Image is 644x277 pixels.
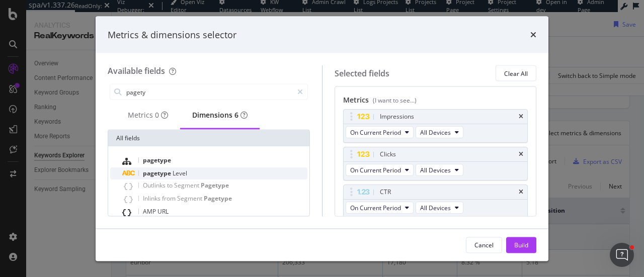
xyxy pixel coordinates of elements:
button: Cancel [466,237,502,253]
div: modal [96,16,548,261]
div: Clear All [504,69,528,77]
button: On Current Period [346,202,414,214]
span: All Devices [420,165,451,174]
div: CTR [380,187,391,197]
span: Inlinks [143,194,162,203]
div: times [530,28,536,41]
div: Available fields [108,65,165,76]
span: On Current Period [350,165,401,174]
span: 6 [234,110,238,120]
div: Metrics & dimensions selector [108,28,236,41]
span: pagetype [143,156,171,164]
span: to [167,181,174,190]
div: Build [514,240,528,249]
button: Build [506,237,536,253]
span: Pagetype [204,194,232,203]
div: Dimensions [192,110,248,120]
div: Clicks [380,149,396,159]
span: pagetype [143,169,173,177]
button: On Current Period [346,164,414,176]
span: AMP [143,207,157,216]
div: Impressions [380,112,414,122]
div: ClickstimesOn Current PeriodAll Devices [343,147,528,180]
div: brand label [234,110,238,120]
button: All Devices [416,126,463,138]
span: 0 [155,110,159,120]
button: Clear All [496,65,536,81]
div: ImpressionstimesOn Current PeriodAll Devices [343,109,528,143]
span: All Devices [420,128,451,136]
button: On Current Period [346,126,414,138]
iframe: Intercom live chat [610,243,634,267]
div: All fields [108,130,309,146]
div: Metrics [128,110,168,120]
div: Metrics [343,95,528,109]
div: times [519,189,523,195]
span: Segment [174,181,201,190]
span: On Current Period [350,128,401,136]
button: All Devices [416,164,463,176]
span: On Current Period [350,203,401,212]
div: times [519,151,523,157]
button: All Devices [416,202,463,214]
div: Selected fields [335,67,389,79]
div: Cancel [474,240,494,249]
span: Outlinks [143,181,167,190]
span: URL [157,207,169,216]
div: (I want to see...) [373,96,417,105]
span: Level [173,169,187,177]
div: brand label [155,110,159,120]
div: CTRtimesOn Current PeriodAll Devices [343,184,528,218]
input: Search by field name [125,84,293,100]
span: Segment [177,194,204,203]
span: Pagetype [201,181,229,190]
div: times [519,114,523,120]
span: from [162,194,177,203]
span: All Devices [420,203,451,212]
